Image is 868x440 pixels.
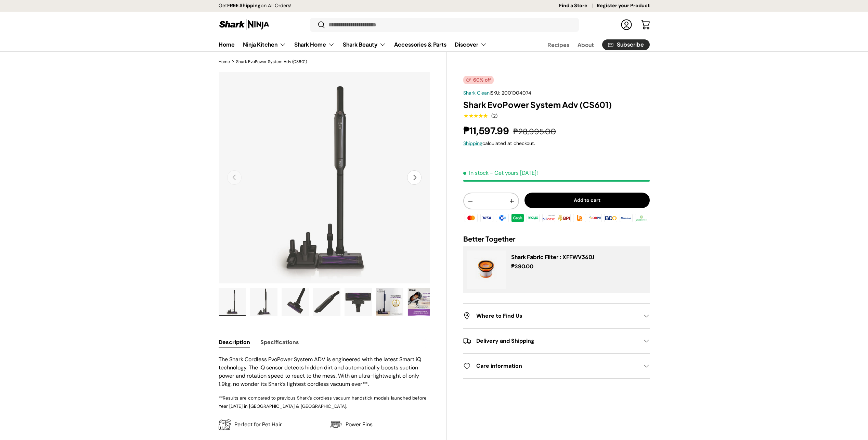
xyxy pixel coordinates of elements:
[597,2,650,10] a: Register your Product
[250,288,277,316] img: Shark EvoPower System Adv (CS601)
[541,213,556,223] img: billease
[243,38,286,51] a: Ninja Kitchen
[463,112,488,119] span: ★★★★★
[587,213,603,223] img: qrph
[464,213,479,223] img: master
[260,334,299,350] button: Specifications
[219,72,430,318] media-gallery: Gallery Viewer
[219,2,292,10] p: Get on All Orders!
[479,213,494,223] img: visa
[502,90,531,96] span: 2001004074
[219,288,246,316] img: Shark EvoPower System Adv (CS601)
[617,42,644,47] span: Subscribe
[219,395,427,409] small: **Results are compared to previous Shark’s cordless vacuum handstick models launched before Year ...
[578,38,594,51] a: About
[282,288,309,316] img: Shark EvoPower System Adv (CS601)
[547,38,569,51] a: Recipes
[376,288,403,316] img: Shark EvoPower System Adv (CS601)
[511,253,594,260] a: Shark Fabric Filter : XFFWV360J
[219,355,430,388] p: The Shark Cordless EvoPower System ADV is engineered with the latest Smart iQ technology. The iQ ...
[463,140,649,147] div: calculated at checkout.
[463,354,649,378] summary: Care information
[290,38,339,51] summary: Shark Home
[463,337,638,345] h2: Delivery and Shipping
[490,90,531,96] span: |
[239,38,290,51] summary: Ninja Kitchen
[451,38,491,51] summary: Discover
[619,213,634,223] img: metrobank
[490,169,538,176] p: - Get yours [DATE]!
[495,213,510,223] img: gcash
[234,420,282,429] p: Perfect for Pet Hair
[463,362,638,370] h2: Care information
[227,2,261,9] strong: FREE Shipping
[602,39,650,50] a: Subscribe
[463,312,638,320] h2: Where to Find Us
[463,304,649,328] summary: Where to Find Us
[219,38,235,51] a: Home
[346,420,373,429] p: Power Fins
[219,18,270,31] img: Shark Ninja Philippines
[463,329,649,353] summary: Delivery and Shipping
[491,113,497,119] div: (2)
[463,90,490,96] a: Shark Clean
[343,38,386,51] a: Shark Beauty
[524,193,650,208] button: Add to cart
[603,213,618,223] img: bdo
[219,334,250,350] button: Description
[394,38,446,51] a: Accessories & Parts
[294,38,335,51] a: Shark Home
[219,59,447,65] nav: Breadcrumbs
[526,213,541,223] img: maya
[313,288,340,316] img: Shark EvoPower System Adv (CS601)
[510,213,525,223] img: grabpay
[463,234,649,244] h2: Better Together
[634,213,649,223] img: landbank
[339,38,390,51] summary: Shark Beauty
[219,60,230,64] a: Home
[463,113,488,119] div: 5.0 out of 5.0 stars
[463,169,489,176] span: In stock
[236,60,307,64] a: Shark EvoPower System Adv (CS601)
[559,2,597,10] a: Find a Store
[557,213,572,223] img: bpi
[219,38,487,51] nav: Primary
[531,38,650,51] nav: Secondary
[491,90,500,96] span: SKU:
[463,76,494,84] span: 60% off
[408,288,435,316] img: Shark EvoPower System Adv (CS601)
[463,124,511,137] strong: ₱11,597.99
[463,99,649,110] h1: Shark EvoPower System Adv (CS601)
[455,38,487,51] a: Discover
[345,288,372,316] img: Shark EvoPower System Adv (CS601)
[513,126,556,137] s: ₱28,995.00
[572,213,587,223] img: ubp
[463,140,482,146] a: Shipping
